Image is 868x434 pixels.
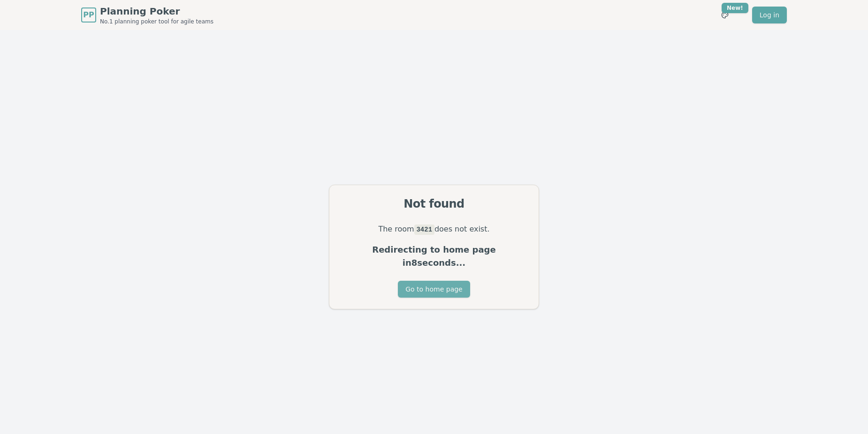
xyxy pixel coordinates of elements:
div: New! [722,3,748,13]
span: No.1 planning poker tool for agile teams [100,18,213,25]
a: PPPlanning PokerNo.1 planning poker tool for agile teams [81,5,213,25]
p: The room does not exist. [341,223,527,236]
code: 3421 [414,224,434,235]
p: Redirecting to home page in 8 seconds... [341,243,527,269]
div: Not found [341,196,527,211]
button: New! [716,7,733,23]
span: Planning Poker [100,5,213,18]
button: Go to home page [398,281,470,298]
a: Log in [752,7,787,23]
span: PP [83,9,94,21]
